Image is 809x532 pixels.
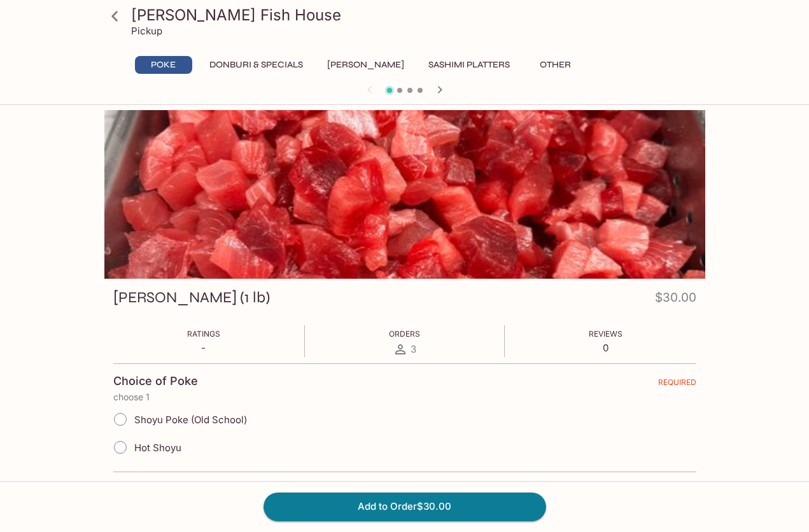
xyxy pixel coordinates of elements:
button: [PERSON_NAME] [320,56,411,74]
span: Hot Shoyu [134,442,181,454]
p: - [187,342,220,354]
p: choose 1 [113,392,696,402]
span: Orders [389,329,420,339]
span: Ratings [187,329,220,339]
button: Donburi & Specials [202,56,310,74]
p: 0 [589,342,623,354]
span: REQUIRED [658,377,696,392]
button: Poke [135,56,192,74]
span: Reviews [589,329,623,339]
h3: [PERSON_NAME] Fish House [131,5,700,25]
span: Shoyu Poke (Old School) [134,414,247,426]
div: Ahi Poke (1 lb) [104,110,705,279]
button: Sashimi Platters [421,56,517,74]
p: Pickup [131,25,162,37]
h4: $30.00 [655,288,696,312]
button: Other [527,56,584,74]
h4: Choice of Poke [113,374,198,388]
button: Add to Order$30.00 [264,493,546,521]
span: 3 [411,343,416,355]
h3: [PERSON_NAME] (1 lb) [113,288,270,307]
